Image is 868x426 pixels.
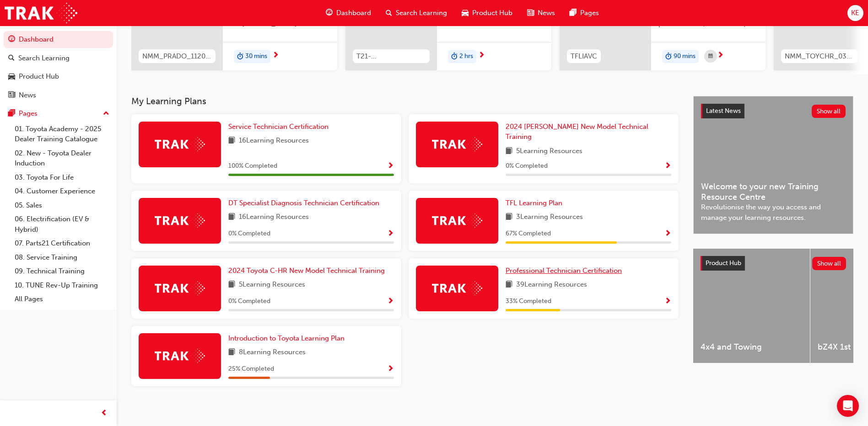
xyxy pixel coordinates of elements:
a: Latest NewsShow allWelcome to your new Training Resource CentreRevolutionise the way you access a... [693,96,853,234]
span: Search Learning [396,8,447,18]
span: book-icon [228,279,235,291]
span: 16 Learning Resources [239,212,309,223]
a: guage-iconDashboard [318,4,378,22]
a: TFL Learning Plan [506,198,566,208]
img: Trak [155,213,205,228]
span: 0 % Completed [228,296,270,307]
span: pages-icon [8,110,15,118]
span: Show Progress [664,230,671,238]
img: Trak [432,281,482,295]
a: 07. Parts21 Certification [11,236,113,250]
span: 8 Learning Resources [239,347,306,358]
span: book-icon [506,146,512,157]
span: Show Progress [387,365,394,373]
a: Introduction to Toyota Learning Plan [228,333,348,344]
a: 2024 Toyota C-HR New Model Technical Training [228,266,388,276]
span: Show Progress [387,162,394,170]
span: 33 % Completed [506,296,551,307]
a: Product Hub [4,68,113,85]
div: Open Intercom Messenger [837,395,859,417]
span: Revolutionise the way you access and manage your learning resources. [701,202,846,223]
span: 0 % Completed [506,161,548,171]
div: Product Hub [19,71,59,82]
span: 2 hrs [459,51,473,62]
img: Trak [155,281,205,295]
img: Trak [155,349,205,363]
a: Latest NewsShow all [701,104,846,118]
a: news-iconNews [520,4,562,22]
span: car-icon [462,7,469,19]
span: next-icon [272,52,279,60]
span: 90 mins [674,51,695,62]
span: 39 Learning Resources [516,279,587,291]
span: 4x4 and Towing [701,342,803,352]
span: 0 % Completed [228,229,270,239]
a: 10. TUNE Rev-Up Training [11,278,113,293]
a: 04. Customer Experience [11,184,113,198]
a: 09. Technical Training [11,264,113,278]
span: search-icon [386,7,392,19]
span: Service Technician Certification [228,122,329,131]
a: 06. Electrification (EV & Hybrid) [11,212,113,236]
img: Trak [432,137,482,151]
a: search-iconSearch Learning [378,4,454,22]
a: Product HubShow all [701,256,846,271]
span: 16 Learning Resources [239,135,309,147]
a: Trak [5,3,77,23]
span: 5 Learning Resources [239,279,305,291]
span: Show Progress [664,298,671,306]
a: 02. New - Toyota Dealer Induction [11,146,113,170]
span: Show Progress [387,230,394,238]
span: TFLIAVC [571,51,597,62]
span: pages-icon [570,7,577,19]
span: Show Progress [664,162,671,170]
span: 100 % Completed [228,161,277,171]
div: Search Learning [18,53,70,64]
span: duration-icon [237,51,243,63]
span: Dashboard [336,8,371,18]
a: News [4,87,113,104]
span: next-icon [717,52,724,60]
span: guage-icon [326,7,333,19]
span: search-icon [8,54,15,63]
span: book-icon [228,212,235,223]
button: Show all [812,257,846,270]
span: T21-FOD_HVIS_PREREQ [356,51,426,62]
span: 2024 [PERSON_NAME] New Model Technical Training [506,122,648,141]
span: TFL Learning Plan [506,199,562,207]
a: 01. Toyota Academy - 2025 Dealer Training Catalogue [11,122,113,146]
span: 3 Learning Resources [516,212,583,223]
button: Show Progress [664,228,671,240]
a: All Pages [11,292,113,306]
button: Show Progress [387,363,394,375]
button: Show Progress [387,296,394,307]
span: duration-icon [451,51,458,63]
button: KE [847,5,863,21]
span: book-icon [506,212,512,223]
span: book-icon [228,347,235,358]
a: 4x4 and Towing [693,249,810,363]
a: 05. Sales [11,198,113,213]
a: 03. Toyota For Life [11,170,113,185]
span: NMM_TOYCHR_032024_MODULE_1 [785,51,854,62]
span: 2024 Toyota C-HR New Model Technical Training [228,266,385,275]
span: NMM_PRADO_112024_MODULE_1 [142,51,212,62]
span: KE [851,8,859,18]
h3: My Learning Plans [131,96,679,106]
span: up-icon [103,108,109,120]
button: Pages [4,105,113,122]
span: book-icon [228,135,235,147]
span: News [538,8,555,18]
button: Show Progress [387,228,394,240]
span: 5 Learning Resources [516,146,582,157]
a: car-iconProduct Hub [454,4,520,22]
span: 67 % Completed [506,229,551,239]
span: next-icon [478,52,485,60]
button: Show Progress [664,160,671,172]
span: Pages [580,8,599,18]
span: car-icon [8,73,15,81]
a: pages-iconPages [562,4,606,22]
span: Product Hub [706,259,741,267]
span: 25 % Completed [228,364,274,374]
span: Product Hub [472,8,512,18]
